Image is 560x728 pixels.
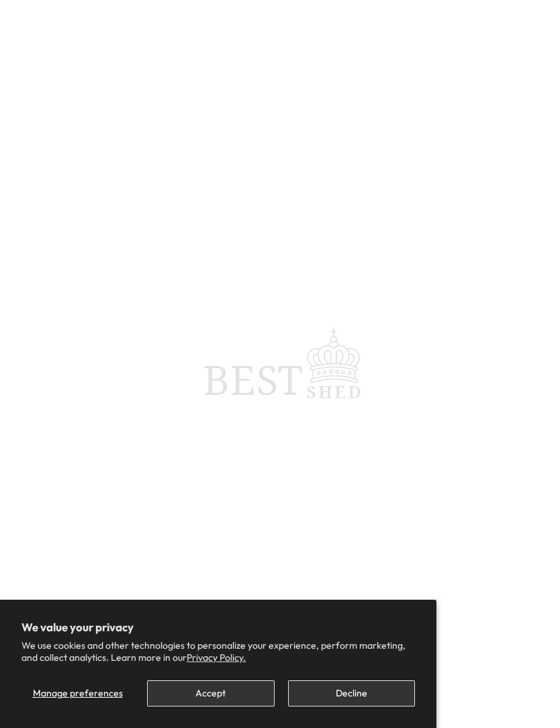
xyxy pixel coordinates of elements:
[33,687,123,699] span: Manage preferences
[288,680,415,707] button: Decline
[21,621,415,633] h2: We value your privacy
[21,680,134,707] button: Manage preferences
[147,680,274,707] button: Accept
[187,651,246,664] a: Privacy Policy.
[21,639,415,664] p: We use cookies and other technologies to personalize your experience, perform marketing, and coll...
